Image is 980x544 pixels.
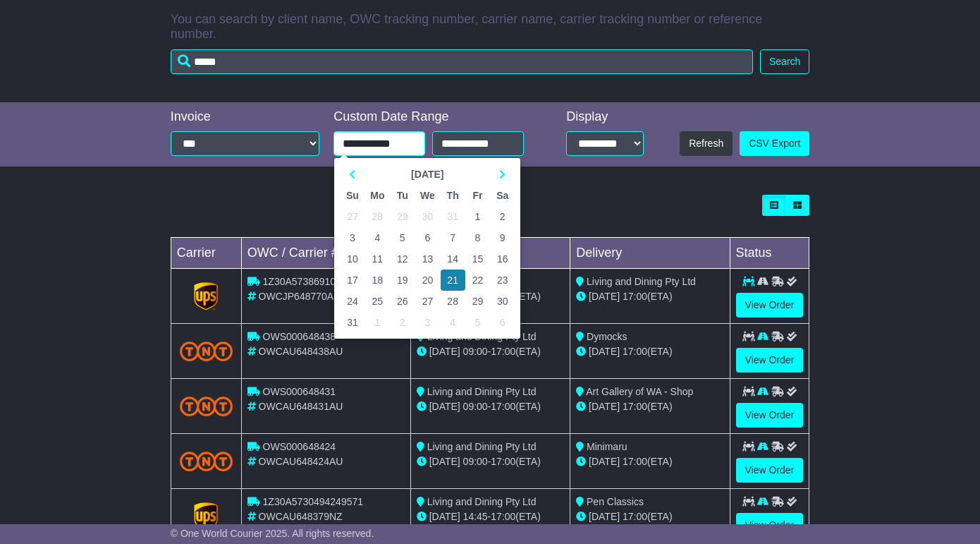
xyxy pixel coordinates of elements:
[390,206,415,227] td: 29
[465,227,490,248] td: 8
[171,528,374,539] span: © One World Courier 2025. All rights reserved.
[365,185,391,206] th: Mo
[427,386,537,397] span: Living and Dining Pty Ltd
[263,496,363,507] span: 1Z30A5730494249571
[736,458,804,483] a: View Order
[589,291,620,302] span: [DATE]
[180,341,233,361] img: TNT_Domestic.png
[415,185,440,206] th: We
[415,227,440,248] td: 6
[417,344,564,359] div: - (ETA)
[736,293,804,318] a: View Order
[441,185,465,206] th: Th
[463,511,488,522] span: 14:45
[259,346,343,357] span: OWCAU648438AU
[340,291,365,312] td: 24
[415,312,440,333] td: 3
[180,452,233,471] img: TNT_Domestic.png
[490,248,515,270] td: 16
[441,248,465,270] td: 14
[465,270,490,291] td: 22
[340,227,365,248] td: 3
[441,270,465,291] td: 21
[259,511,343,522] span: OWCAU648379NZ
[415,206,440,227] td: 30
[491,511,515,522] span: 17:00
[490,312,515,333] td: 6
[491,401,515,412] span: 17:00
[259,456,343,467] span: OWCAU648424AU
[429,401,460,412] span: [DATE]
[736,403,804,428] a: View Order
[365,206,391,227] td: 28
[429,511,460,522] span: [DATE]
[491,456,515,467] span: 17:00
[429,346,460,357] span: [DATE]
[680,131,733,156] button: Refresh
[623,511,647,522] span: 17:00
[589,456,620,467] span: [DATE]
[171,109,320,125] div: Invoice
[171,238,241,269] td: Carrier
[441,206,465,227] td: 31
[465,185,490,206] th: Fr
[463,401,488,412] span: 09:00
[576,399,723,414] div: (ETA)
[465,312,490,333] td: 5
[576,289,723,304] div: (ETA)
[340,206,365,227] td: 27
[365,164,490,185] th: Select Month
[263,386,336,397] span: OWS000648431
[623,291,647,302] span: 17:00
[263,276,363,287] span: 1Z30A5738691013239
[587,331,627,342] span: Dymocks
[415,270,440,291] td: 20
[490,185,515,206] th: Sa
[465,291,490,312] td: 29
[465,248,490,270] td: 15
[417,399,564,414] div: - (ETA)
[490,270,515,291] td: 23
[417,509,564,524] div: - (ETA)
[415,291,440,312] td: 27
[490,291,515,312] td: 30
[390,291,415,312] td: 26
[259,401,343,412] span: OWCAU648431AU
[171,12,810,42] p: You can search by client name, OWC tracking number, carrier name, carrier tracking number or refe...
[730,238,809,269] td: Status
[365,248,391,270] td: 11
[415,248,440,270] td: 13
[390,248,415,270] td: 12
[623,401,647,412] span: 17:00
[490,206,515,227] td: 2
[490,227,515,248] td: 9
[587,441,627,452] span: Minimaru
[623,346,647,357] span: 17:00
[463,456,488,467] span: 09:00
[463,346,488,357] span: 09:00
[390,227,415,248] td: 5
[390,312,415,333] td: 2
[365,291,391,312] td: 25
[194,502,218,531] img: GetCarrierServiceLogo
[441,227,465,248] td: 7
[427,496,537,507] span: Living and Dining Pty Ltd
[589,401,620,412] span: [DATE]
[589,346,620,357] span: [DATE]
[465,206,490,227] td: 1
[365,227,391,248] td: 4
[427,441,537,452] span: Living and Dining Pty Ltd
[390,270,415,291] td: 19
[333,109,537,125] div: Custom Date Range
[194,282,218,310] img: GetCarrierServiceLogo
[760,49,809,74] button: Search
[263,441,336,452] span: OWS000648424
[587,496,644,507] span: Pen Classics
[263,331,336,342] span: OWS000648438
[566,109,644,125] div: Display
[180,397,233,416] img: TNT_Domestic.png
[570,238,730,269] td: Delivery
[740,131,809,156] a: CSV Export
[441,312,465,333] td: 4
[259,291,341,302] span: OWCJP648770AU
